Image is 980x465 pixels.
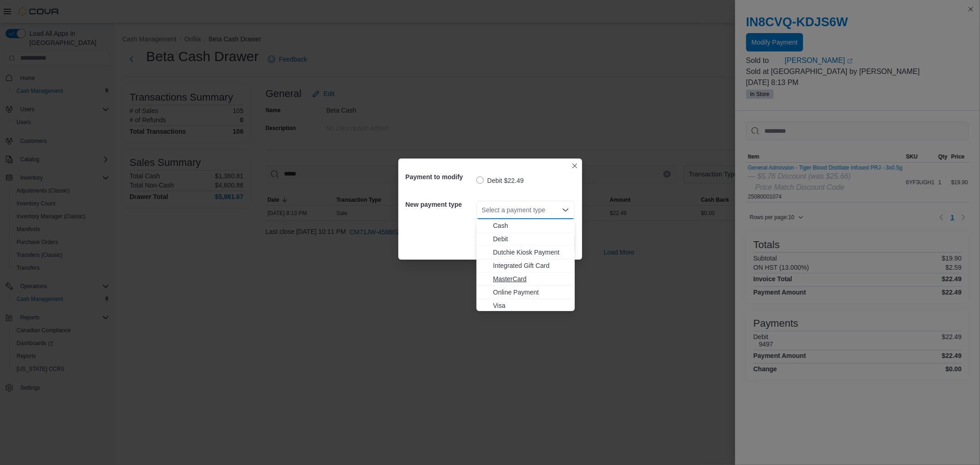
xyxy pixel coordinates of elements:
[476,246,575,259] button: Dutchie Kiosk Payment
[476,219,575,232] button: Cash
[493,221,569,230] span: Cash
[476,219,575,312] div: Choose from the following options
[476,259,575,272] button: Integrated Gift Card
[476,299,575,312] button: Visa
[493,301,569,310] span: Visa
[493,248,569,257] span: Dutchie Kiosk Payment
[493,234,569,244] span: Debit
[482,204,483,215] input: Accessible screen reader label
[476,272,575,286] button: MasterCard
[562,206,569,214] button: Close list of options
[476,232,575,246] button: Debit
[406,168,475,186] h5: Payment to modify
[406,195,475,214] h5: New payment type
[476,175,524,186] label: Debit $22.49
[569,160,580,171] button: Closes this modal window
[493,274,569,284] span: MasterCard
[493,288,569,297] span: Online Payment
[493,261,569,270] span: Integrated Gift Card
[476,286,575,299] button: Online Payment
